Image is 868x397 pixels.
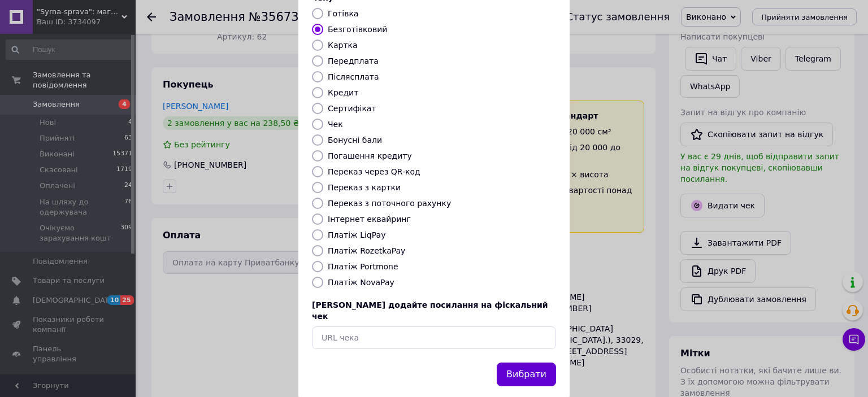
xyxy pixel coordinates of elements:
[497,363,556,387] button: Вибрати
[328,56,379,66] label: Передплата
[312,300,548,321] span: [PERSON_NAME] додайте посилання на фіскальний чек
[328,9,358,18] label: Готівка
[328,120,343,129] label: Чек
[328,88,358,97] label: Кредит
[328,262,398,271] label: Платіж Portmone
[328,41,358,50] label: Картка
[328,199,451,208] label: Переказ з поточного рахунку
[328,230,385,239] label: Платіж LiqPay
[328,246,405,255] label: Платіж RozetkaPay
[328,215,411,224] label: Інтернет еквайринг
[328,72,379,81] label: Післясплата
[328,151,412,160] label: Погашення кредиту
[328,278,394,287] label: Платіж NovaPay
[328,104,376,113] label: Сертифікат
[328,136,382,145] label: Бонусні бали
[328,25,387,34] label: Безготівковий
[328,183,401,192] label: Переказ з картки
[312,326,556,349] input: URL чека
[328,167,420,176] label: Переказ через QR-код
